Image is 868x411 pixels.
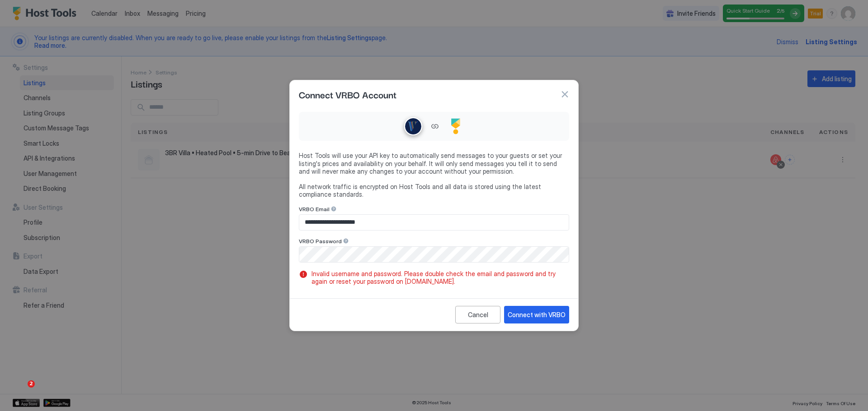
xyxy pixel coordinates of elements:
[299,206,330,212] span: VRBO Email
[311,270,566,286] span: Invalid username and password. Please double check the email and password and try again or reset ...
[299,215,569,230] input: Input Field
[9,380,31,402] iframe: Intercom live chat
[508,310,566,319] div: Connect with VRBO
[299,183,569,199] span: All network traffic is encrypted on Host Tools and all data is stored using the latest compliance...
[504,306,569,323] button: Connect with VRBO
[299,88,396,101] span: Connect VRBO Account
[299,238,342,245] span: VRBO Password
[28,380,35,388] span: 2
[299,152,569,175] span: Host Tools will use your API key to automatically send messages to your guests or set your listin...
[299,247,569,262] input: Input Field
[455,306,500,323] button: Cancel
[468,310,488,319] div: Cancel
